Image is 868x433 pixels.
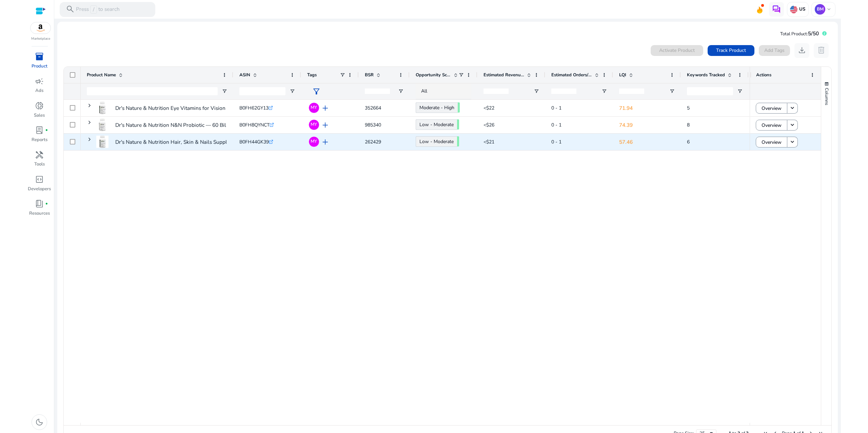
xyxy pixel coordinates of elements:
span: B0FH62GY13 [239,105,269,111]
span: 0 - 1 [551,122,561,128]
span: 6 [687,139,690,145]
img: us.svg [790,6,797,13]
button: Overview [756,103,787,114]
span: Overview [762,101,782,115]
p: Press to search [76,5,120,14]
p: Product [32,63,47,70]
img: 41ICkUZHvFL._AC_US40_.jpg [96,136,108,148]
span: code_blocks [35,175,44,184]
input: Keywords Tracked Filter Input [687,87,733,95]
span: 56.65 [457,119,459,130]
span: 985340 [365,122,381,128]
a: campaignAds [27,75,52,100]
span: inventory_2 [35,52,44,61]
p: Dr's Nature & Nutrition Eye Vitamins for Vision Support and Macular... [115,101,280,115]
span: 0 - 1 [551,139,561,145]
button: Open Filter Menu [222,88,227,94]
p: Sales [34,112,45,119]
p: Resources [29,210,50,217]
span: 66.57 [458,102,460,113]
button: Overview [756,120,787,131]
span: filter_alt [312,87,321,96]
span: Opportunity Score [416,72,451,78]
button: Open Filter Menu [290,88,295,94]
button: download [794,43,809,58]
button: Open Filter Menu [737,88,743,94]
a: Moderate - High [416,102,458,113]
a: lab_profilefiber_manual_recordReports [27,124,52,149]
span: add [321,138,330,146]
a: book_4fiber_manual_recordResources [27,198,52,222]
span: B0FH8QYNCT [239,122,270,128]
a: donut_smallSales [27,100,52,124]
p: Dr's Nature & Nutrition N&N Probiotic — 60 Billion Cfu, 60 Veggie... [115,118,275,132]
input: Product Name Filter Input [87,87,218,95]
button: Open Filter Menu [534,88,539,94]
span: book_4 [35,199,44,208]
span: download [797,46,806,55]
span: <$22 [484,105,494,111]
span: Total Product: [780,31,808,37]
button: Open Filter Menu [669,88,675,94]
span: Tags [307,72,317,78]
span: B0FH44GK39 [239,139,269,145]
p: Ads [35,87,43,94]
span: Track Product [716,47,746,54]
span: campaign [35,77,44,86]
span: fiber_manual_record [45,129,48,132]
img: 4177ud3iVrL._AC_US40_.jpg [96,102,108,114]
span: 262429 [365,139,381,145]
span: lab_profile [35,126,44,135]
span: 5/50 [808,30,819,37]
button: Track Product [708,45,754,56]
p: Marketplace [31,36,50,41]
span: <$21 [484,139,494,145]
button: Open Filter Menu [398,88,403,94]
span: Actions [756,72,771,78]
span: Overview [762,135,782,149]
p: Reports [32,137,47,143]
p: Developers [28,186,51,193]
p: US [797,6,805,13]
p: Dr's Nature & Nutrition Hair, Skin & Nails Supplement for Men... [115,135,265,149]
span: ASIN [239,72,250,78]
p: BM [815,4,825,15]
span: add [321,104,330,113]
p: Tools [34,161,45,168]
span: <$26 [484,122,494,128]
span: Overview [762,118,782,132]
img: amazon.svg [31,22,51,34]
span: 55.83 [457,136,459,146]
a: Low - Moderate [416,136,457,147]
a: Low - Moderate [416,119,457,130]
span: Keywords Tracked [687,72,725,78]
span: search [66,5,75,14]
span: Estimated Orders/Day [551,72,592,78]
span: donut_small [35,101,44,110]
span: 5 [687,105,690,111]
span: / [90,5,97,14]
button: Open Filter Menu [601,88,607,94]
span: keyboard_arrow_down [826,6,832,13]
span: LQI [619,72,626,78]
span: dark_mode [35,418,44,427]
a: code_blocksDevelopers [27,174,52,198]
span: Product Name [87,72,116,78]
span: MY [311,139,317,144]
span: Columns [824,88,830,105]
span: handyman [35,151,44,159]
span: 8 [687,122,690,128]
input: ASIN Filter Input [239,87,285,95]
a: handymanTools [27,149,52,173]
span: All [421,88,427,94]
span: 0 - 1 [551,105,561,111]
span: MY [311,122,317,127]
mat-icon: keyboard_arrow_down [789,122,796,129]
img: 41swXBBDcwL._AC_US40_.jpg [96,119,108,131]
span: fiber_manual_record [45,202,48,205]
span: BSR [365,72,374,78]
span: add [321,121,330,130]
p: 57.46 [619,135,675,149]
p: 74.39 [619,118,675,132]
mat-icon: keyboard_arrow_down [789,139,796,145]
